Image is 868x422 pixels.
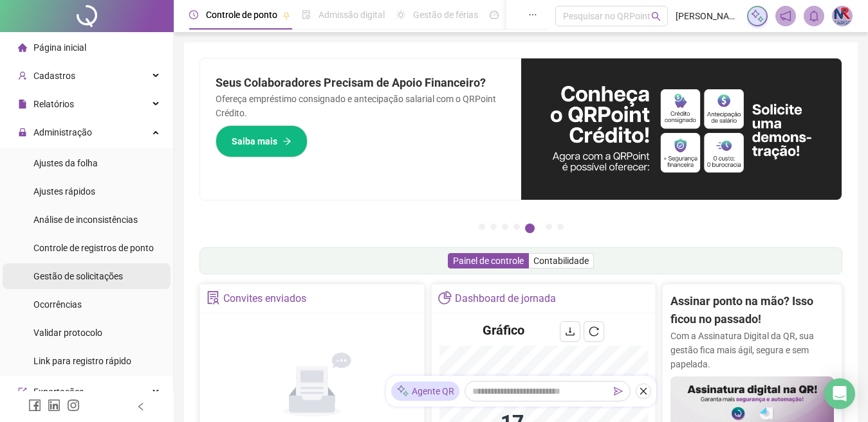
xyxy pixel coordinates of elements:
[33,71,75,81] span: Cadastros
[528,10,537,19] span: ellipsis
[413,10,478,20] span: Gestão de férias
[33,243,154,253] span: Controle de registros de ponto
[33,299,82,310] span: Ocorrências
[33,158,98,168] span: Ajustes da folha
[18,387,27,396] span: export
[490,10,499,19] span: dashboard
[490,224,497,230] button: 2
[282,137,291,146] span: arrow-right
[780,10,791,22] span: notification
[453,256,524,266] span: Painel de controle
[502,224,508,230] button: 3
[207,291,220,304] span: solution
[676,9,739,23] span: [PERSON_NAME] - NRCARGO
[589,326,599,337] span: reload
[302,10,311,19] span: file-done
[282,12,290,19] span: pushpin
[18,100,27,109] span: file
[614,387,623,396] span: send
[33,186,95,197] span: Ajustes rápidos
[525,224,535,233] button: 5
[438,291,452,304] span: pie-chart
[319,10,385,20] span: Admissão digital
[396,10,405,19] span: sun
[189,10,198,19] span: clock-circle
[33,387,84,397] span: Exportações
[18,43,27,52] span: home
[67,399,80,412] span: instagram
[48,399,60,412] span: linkedin
[216,92,506,120] p: Ofereça empréstimo consignado e antecipação salarial com o QRPoint Crédito.
[546,224,552,230] button: 6
[28,399,41,412] span: facebook
[833,6,852,26] img: 88281
[136,402,145,411] span: left
[533,256,589,266] span: Contabilidade
[483,321,524,339] h4: Gráfico
[455,288,556,310] div: Dashboard de jornada
[33,215,138,225] span: Análise de inconsistências
[223,288,306,310] div: Convites enviados
[216,74,506,92] h2: Seus Colaboradores Precisam de Apoio Financeiro?
[33,127,92,137] span: Administração
[565,326,575,337] span: download
[808,10,820,22] span: bell
[639,387,648,396] span: close
[396,385,409,398] img: sparkle-icon.fc2bf0ac1784a2077858766a79e2daf3.svg
[824,378,855,409] div: Open Intercom Messenger
[216,125,308,157] button: Saiba mais
[670,292,834,329] h2: Assinar ponto na mão? Isso ficou no passado!
[33,328,102,338] span: Validar protocolo
[750,9,764,23] img: sparkle-icon.fc2bf0ac1784a2077858766a79e2daf3.svg
[513,224,520,230] button: 4
[521,58,842,200] img: banner%2F11e687cd-1386-4cbd-b13b-7bd81425532d.png
[33,271,123,281] span: Gestão de solicitações
[18,71,27,80] span: user-add
[479,224,485,230] button: 1
[232,134,277,148] span: Saiba mais
[18,128,27,137] span: lock
[506,10,557,20] span: Painel do DP
[651,12,661,21] span: search
[391,382,459,401] div: Agente QR
[33,356,131,366] span: Link para registro rápido
[557,224,564,230] button: 7
[206,10,277,20] span: Controle de ponto
[33,99,74,109] span: Relatórios
[33,42,86,53] span: Página inicial
[670,329,834,371] p: Com a Assinatura Digital da QR, sua gestão fica mais ágil, segura e sem papelada.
